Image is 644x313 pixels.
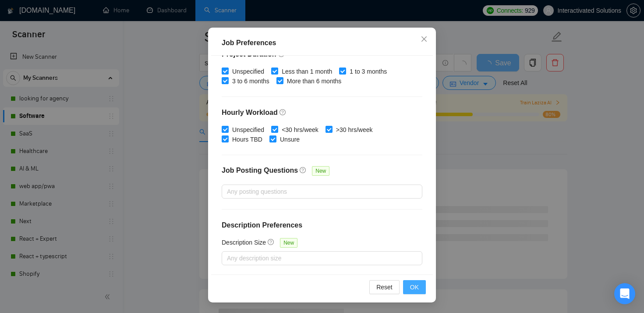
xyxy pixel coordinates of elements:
span: question-circle [300,167,307,174]
div: Open Intercom Messenger [614,283,635,304]
span: Unspecified [229,67,268,76]
button: OK [403,280,426,294]
span: New [280,238,297,248]
span: question-circle [280,109,287,116]
span: >30 hrs/week [333,125,376,135]
button: Close [412,28,436,51]
span: New [312,166,329,176]
span: 3 to 6 months [229,76,273,86]
h4: Job Posting Questions [222,165,298,176]
span: Reset [376,282,393,292]
span: question-circle [268,238,275,245]
span: More than 6 months [283,76,345,86]
span: OK [410,282,419,292]
span: close [421,36,428,43]
span: Unspecified [229,125,268,135]
h4: Hourly Workload [222,107,422,118]
span: Less than 1 month [278,67,336,76]
button: Reset [369,280,400,294]
h5: Description Size [222,238,266,247]
span: <30 hrs/week [278,125,322,135]
h4: Description Preferences [222,220,422,231]
div: Job Preferences [222,38,422,48]
span: Hours TBD [229,135,266,144]
span: Unsure [276,135,303,144]
span: 1 to 3 months [346,67,390,76]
